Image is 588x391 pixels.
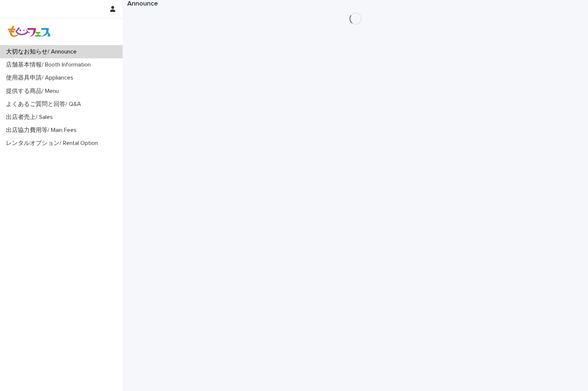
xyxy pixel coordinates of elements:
p: 使用器具申請/ Appliances [3,74,79,81]
p: 提供する商品/ Menu [3,88,65,95]
img: Z8gcrWHQVC4NX3Wf4olx [6,24,53,39]
p: 店舗基本情報/ Booth Information [3,61,97,68]
p: 出店協力費用等/ Main Fees [3,127,83,134]
p: レンタルオプション/ Rental Option [3,140,104,147]
p: 出店者売上/ Sales [3,114,59,121]
p: 大切なお知らせ/ Announce [3,48,83,55]
p: よくあるご質問と回答/ Q&A [3,101,87,108]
